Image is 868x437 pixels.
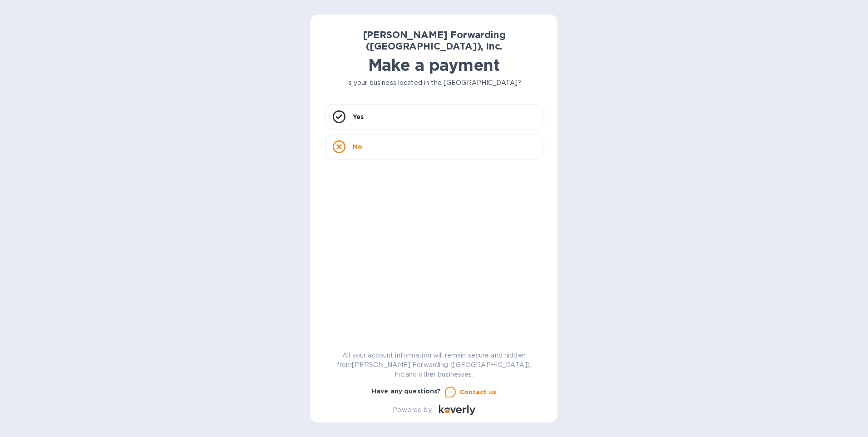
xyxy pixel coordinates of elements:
b: Have any questions? [372,387,441,395]
p: All your account information will remain secure and hidden from [PERSON_NAME] Forwarding ([GEOGRA... [325,351,543,379]
p: No [353,142,362,151]
p: Powered by [393,405,431,415]
p: Is your business located in the [GEOGRAPHIC_DATA]? [325,78,543,88]
u: Contact us [459,388,497,396]
h1: Make a payment [325,55,543,74]
p: Yes [353,112,364,121]
b: [PERSON_NAME] Forwarding ([GEOGRAPHIC_DATA]), Inc. [363,29,506,52]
